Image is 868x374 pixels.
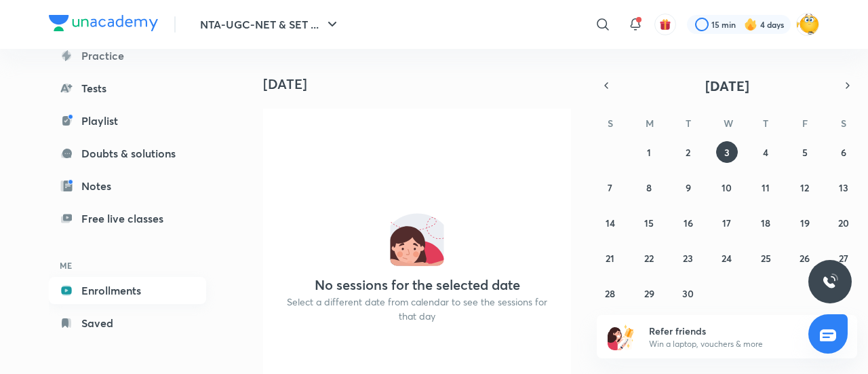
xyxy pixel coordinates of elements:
img: Company Logo [49,15,158,31]
abbr: September 21, 2025 [606,252,614,265]
button: September 16, 2025 [677,212,699,233]
h6: ME [49,254,206,277]
abbr: September 24, 2025 [722,252,732,265]
abbr: September 28, 2025 [605,287,615,300]
span: [DATE] [705,77,749,95]
button: [DATE] [616,76,838,95]
button: September 23, 2025 [677,247,699,269]
button: September 24, 2025 [716,247,738,269]
button: September 29, 2025 [638,282,660,304]
h4: No sessions for the selected date [315,277,520,293]
abbr: September 30, 2025 [682,287,694,300]
abbr: September 15, 2025 [644,217,654,229]
button: September 18, 2025 [755,212,776,233]
abbr: September 12, 2025 [800,181,809,194]
abbr: September 19, 2025 [800,217,810,229]
button: September 7, 2025 [599,176,621,198]
img: avatar [659,18,671,31]
button: September 14, 2025 [599,212,621,233]
button: NTA-UGC-NET & SET ... [192,11,349,38]
p: Select a different date from calendar to see the sessions for that day [279,295,555,323]
a: Practice [49,42,206,69]
button: September 30, 2025 [677,282,699,304]
abbr: September 17, 2025 [722,217,731,229]
button: September 5, 2025 [794,141,816,163]
abbr: September 13, 2025 [839,181,848,194]
abbr: Tuesday [686,117,691,130]
button: September 1, 2025 [638,141,660,163]
abbr: September 8, 2025 [646,181,652,194]
abbr: September 26, 2025 [800,252,810,265]
a: Tests [49,75,206,102]
abbr: September 22, 2025 [644,252,654,265]
a: Playlist [49,107,206,134]
abbr: September 11, 2025 [762,181,770,194]
abbr: Wednesday [724,117,733,130]
abbr: September 6, 2025 [841,146,846,159]
abbr: September 29, 2025 [644,287,654,300]
button: September 27, 2025 [833,247,854,269]
abbr: September 7, 2025 [608,181,612,194]
img: ttu [822,274,838,290]
a: Notes [49,172,206,200]
button: avatar [654,14,676,35]
abbr: September 20, 2025 [838,217,849,229]
button: September 20, 2025 [833,212,854,233]
img: No events [390,212,444,266]
abbr: September 14, 2025 [606,217,615,229]
button: September 11, 2025 [755,176,776,198]
abbr: Friday [802,117,808,130]
abbr: September 4, 2025 [763,146,768,159]
button: September 21, 2025 [599,247,621,269]
abbr: September 5, 2025 [802,146,808,159]
button: September 17, 2025 [716,212,738,233]
a: Company Logo [49,15,158,35]
abbr: Sunday [608,117,613,130]
a: Saved [49,310,206,337]
button: September 15, 2025 [638,212,660,233]
abbr: Thursday [763,117,768,130]
abbr: September 23, 2025 [683,252,693,265]
button: September 13, 2025 [833,176,854,198]
abbr: September 18, 2025 [761,217,770,229]
button: September 12, 2025 [794,176,816,198]
a: Doubts & solutions [49,140,206,167]
button: September 22, 2025 [638,247,660,269]
button: September 9, 2025 [677,176,699,198]
h4: [DATE] [263,76,582,92]
button: September 4, 2025 [755,141,776,163]
abbr: Monday [646,117,654,130]
abbr: September 25, 2025 [761,252,771,265]
button: September 28, 2025 [599,282,621,304]
abbr: September 10, 2025 [722,181,732,194]
a: Free live classes [49,205,206,232]
img: streak [744,18,757,31]
img: Chhavindra Nath [796,13,819,36]
button: September 10, 2025 [716,176,738,198]
abbr: Saturday [841,117,846,130]
button: September 25, 2025 [755,247,776,269]
button: September 26, 2025 [794,247,816,269]
abbr: September 9, 2025 [686,181,691,194]
h6: Refer friends [649,324,816,338]
a: Enrollments [49,277,206,304]
button: September 8, 2025 [638,176,660,198]
button: September 19, 2025 [794,212,816,233]
abbr: September 16, 2025 [684,217,693,229]
abbr: September 2, 2025 [686,146,690,159]
abbr: September 3, 2025 [724,146,730,159]
button: September 3, 2025 [716,141,738,163]
abbr: September 27, 2025 [839,252,848,265]
img: referral [608,323,635,350]
button: September 2, 2025 [677,141,699,163]
abbr: September 1, 2025 [647,146,651,159]
p: Win a laptop, vouchers & more [649,338,816,350]
button: September 6, 2025 [833,141,854,163]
